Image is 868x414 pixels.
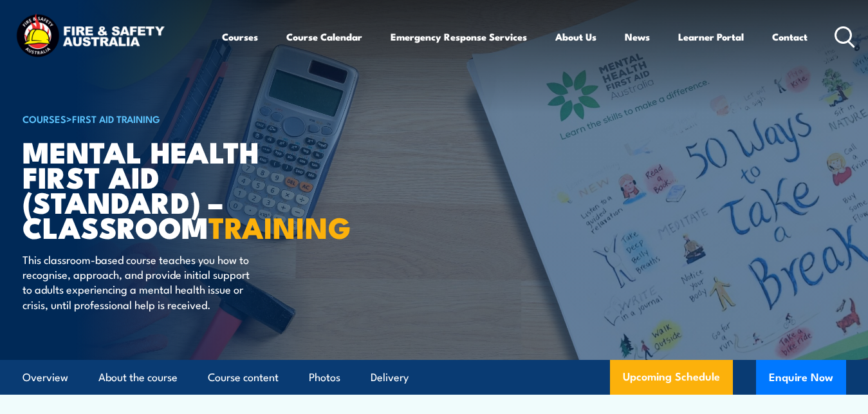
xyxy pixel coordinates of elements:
strong: TRAINING [208,204,351,249]
h1: Mental Health First Aid (Standard) – Classroom [23,138,340,240]
a: About the course [98,361,178,395]
h6: > [23,111,340,126]
a: News [625,21,650,52]
a: First Aid Training [72,111,160,126]
a: Contact [772,21,808,52]
a: Course Calendar [286,21,362,52]
a: Overview [23,361,68,395]
a: Upcoming Schedule [610,360,733,395]
a: Learner Portal [678,21,744,52]
a: Course content [208,361,279,395]
a: Courses [222,21,258,52]
button: Enquire Now [756,360,846,395]
a: Photos [309,361,340,395]
a: Delivery [371,361,409,395]
a: COURSES [23,111,66,126]
a: Emergency Response Services [391,21,527,52]
a: About Us [555,21,596,52]
p: This classroom-based course teaches you how to recognise, approach, and provide initial support t... [23,252,257,312]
